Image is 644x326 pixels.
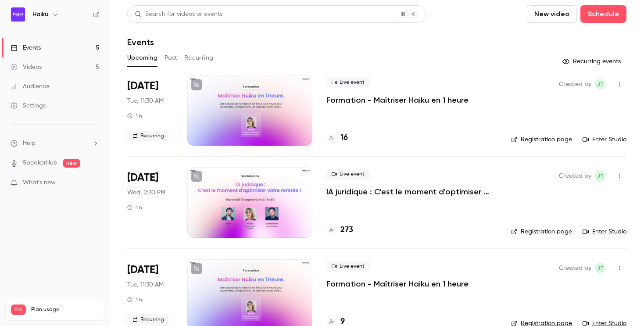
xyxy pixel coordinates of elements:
[326,261,370,272] span: Live event
[559,79,591,90] span: Created by
[23,158,57,168] a: SpeakerHub
[165,51,177,65] button: Past
[127,296,142,303] div: 1 h
[31,306,99,313] span: Plan usage
[135,10,222,19] div: Search for videos or events
[11,82,50,91] div: Audience
[11,101,46,110] div: Settings
[511,227,572,236] a: Registration page
[32,10,48,19] h6: Haiku
[23,139,36,148] span: Help
[326,279,469,289] a: Formation - Maîtriser Haiku en 1 heure
[11,139,99,148] li: help-dropdown-opener
[23,178,56,187] span: What's new
[127,315,169,325] span: Recurring
[127,97,164,105] span: Tue, 11:30 AM
[511,135,572,144] a: Registration page
[595,171,605,181] span: jean Touzet
[597,79,604,90] span: jT
[559,171,591,181] span: Created by
[127,51,157,65] button: Upcoming
[583,227,626,236] a: Enter Studio
[127,167,173,237] div: Sep 10 Wed, 2:30 PM (Europe/Paris)
[11,43,41,52] div: Events
[326,169,370,179] span: Live event
[127,112,142,119] div: 1 h
[597,263,604,273] span: jT
[597,171,604,181] span: jT
[127,204,142,211] div: 1 h
[127,75,173,146] div: Sep 9 Tue, 11:30 AM (Europe/Paris)
[326,95,469,105] a: Formation - Maîtriser Haiku en 1 heure
[63,159,80,168] span: new
[184,51,214,65] button: Recurring
[11,63,42,72] div: Videos
[583,135,626,144] a: Enter Studio
[326,224,353,236] a: 273
[127,171,158,185] span: [DATE]
[127,280,164,289] span: Tue, 11:30 AM
[326,186,497,197] a: IA juridique : C'est le moment d'optimiser votre rentrée !
[127,37,154,47] h1: Events
[527,5,577,23] button: New video
[127,131,169,141] span: Recurring
[558,54,626,68] button: Recurring events
[326,77,370,88] span: Live event
[595,79,605,90] span: jean Touzet
[595,263,605,273] span: jean Touzet
[340,224,353,236] h4: 273
[11,7,25,21] img: Haiku
[127,263,158,277] span: [DATE]
[559,263,591,273] span: Created by
[89,179,99,187] iframe: Noticeable Trigger
[11,305,26,315] span: Pro
[127,188,165,197] span: Wed, 2:30 PM
[326,132,348,144] a: 16
[580,5,626,23] button: Schedule
[127,79,158,93] span: [DATE]
[340,132,348,144] h4: 16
